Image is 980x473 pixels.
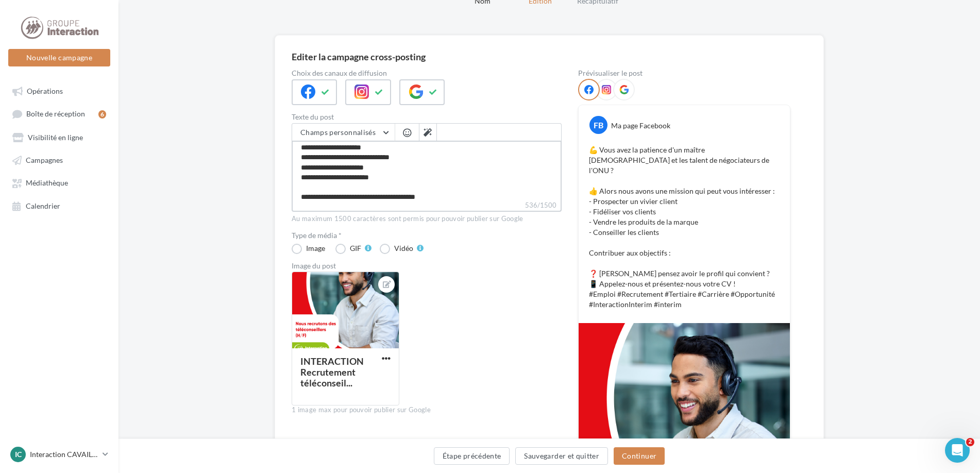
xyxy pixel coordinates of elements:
[6,150,112,169] a: Campagnes
[98,110,106,119] div: 6
[8,49,110,66] button: Nouvelle campagne
[300,128,376,137] span: Champs personnalisés
[26,156,63,164] span: Campagnes
[8,445,110,464] a: IC Interaction CAVAILLON
[306,245,325,252] div: Image
[945,438,970,463] iframe: Intercom live chat
[589,116,607,134] div: FB
[292,113,562,121] label: Texte du post
[15,449,22,460] span: IC
[589,145,780,310] p: 💪 Vous avez la patience d'un maître [DEMOGRAPHIC_DATA] et les talent de négociateurs de l'ONU ? 👍...
[611,121,670,131] div: Ma page Facebook
[292,214,562,224] div: Au maximum 1500 caractères sont permis pour pouvoir publier sur Google
[30,449,98,460] p: Interaction CAVAILLON
[614,447,665,465] button: Continuer
[6,128,112,146] a: Visibilité en ligne
[292,124,395,141] button: Champs personnalisés
[26,201,60,210] span: Calendrier
[578,70,790,77] div: Prévisualiser le post
[26,110,85,119] span: Boîte de réception
[6,196,112,215] a: Calendrier
[6,81,112,100] a: Opérations
[6,173,112,192] a: Médiathèque
[292,200,562,212] label: 536/1500
[292,52,426,61] div: Editer la campagne cross-posting
[292,70,562,77] label: Choix des canaux de diffusion
[292,232,562,239] label: Type de média *
[350,245,361,252] div: GIF
[434,447,510,465] button: Étape précédente
[300,356,364,388] div: INTERACTION Recrutement téléconseil...
[28,133,83,142] span: Visibilité en ligne
[292,262,562,269] div: Image du post
[515,447,608,465] button: Sauvegarder et quitter
[394,245,413,252] div: Vidéo
[292,406,562,415] div: 1 image max pour pouvoir publier sur Google
[6,104,112,123] a: Boîte de réception6
[966,438,974,446] span: 2
[27,87,63,95] span: Opérations
[26,179,68,188] span: Médiathèque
